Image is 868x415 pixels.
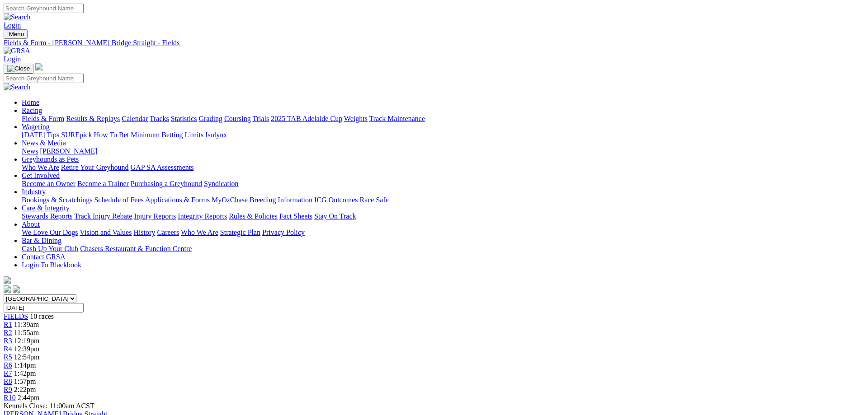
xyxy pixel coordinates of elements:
a: Weights [344,115,368,122]
input: Search [4,4,84,13]
a: Home [22,98,39,106]
span: 11:55am [14,329,39,336]
img: facebook.svg [4,285,11,293]
span: 10 races [30,312,54,320]
a: We Love Our Dogs [22,228,78,236]
a: Strategic Plan [220,228,260,236]
a: R5 [4,353,12,361]
button: Toggle navigation [4,29,28,39]
a: [PERSON_NAME] [40,147,97,155]
a: MyOzChase [212,196,248,204]
span: R7 [4,369,12,377]
a: Integrity Reports [178,212,227,220]
a: Get Involved [22,172,60,179]
a: Grading [199,115,222,122]
span: Kennels Close: 11:00am ACST [4,402,94,410]
span: R3 [4,337,12,345]
a: Fields & Form - [PERSON_NAME] Bridge Straight - Fields [4,39,864,47]
a: Track Maintenance [369,115,425,122]
div: About [22,228,864,237]
div: Industry [22,196,864,204]
span: 1:42pm [14,369,36,377]
a: News & Media [22,139,66,147]
a: How To Bet [94,131,129,139]
a: History [133,228,155,236]
a: Login To Blackbook [22,261,81,269]
a: R1 [4,321,12,328]
a: Vision and Values [80,228,132,236]
a: Cash Up Your Club [22,245,78,252]
a: Contact GRSA [22,253,65,261]
div: Wagering [22,131,864,139]
a: R4 [4,345,12,353]
a: Statistics [171,115,197,122]
img: logo-grsa-white.png [35,63,42,70]
a: Purchasing a Greyhound [131,180,202,187]
a: Careers [157,228,179,236]
div: Care & Integrity [22,212,864,220]
span: 1:57pm [14,378,36,385]
a: Become a Trainer [77,180,129,187]
a: Stay On Track [314,212,356,220]
a: Stewards Reports [22,212,72,220]
a: Breeding Information [250,196,312,204]
a: Bookings & Scratchings [22,196,92,204]
a: Applications & Forms [145,196,210,204]
img: GRSA [4,47,30,55]
div: Greyhounds as Pets [22,163,864,172]
a: Minimum Betting Limits [131,131,203,139]
a: Rules & Policies [229,212,278,220]
span: 12:54pm [14,353,40,361]
span: 11:39am [14,321,39,328]
a: Fields & Form [22,115,64,122]
span: 2:44pm [18,394,40,401]
img: Close [7,65,30,72]
a: Fact Sheets [279,212,312,220]
a: R6 [4,361,12,369]
a: Industry [22,188,46,196]
a: Coursing [224,115,251,122]
img: twitter.svg [13,285,20,293]
a: Chasers Restaurant & Function Centre [80,245,192,252]
div: Get Involved [22,180,864,188]
a: R2 [4,329,12,336]
a: Isolynx [205,131,227,139]
a: R9 [4,386,12,393]
img: logo-grsa-white.png [4,276,11,284]
a: Login [4,21,21,29]
a: [DATE] Tips [22,131,59,139]
a: Tracks [150,115,169,122]
a: Injury Reports [134,212,176,220]
a: Care & Integrity [22,204,70,212]
input: Select date [4,303,84,312]
a: ICG Outcomes [314,196,358,204]
a: Calendar [122,115,148,122]
a: Schedule of Fees [94,196,143,204]
a: GAP SA Assessments [131,163,194,171]
a: About [22,220,40,228]
div: Racing [22,115,864,123]
a: News [22,147,38,155]
a: Wagering [22,123,50,131]
img: Search [4,13,31,21]
a: R10 [4,394,16,401]
a: Privacy Policy [262,228,305,236]
a: Results & Replays [66,115,120,122]
a: Race Safe [359,196,388,204]
div: News & Media [22,147,864,155]
a: Track Injury Rebate [74,212,132,220]
span: 2:22pm [14,386,36,393]
img: Search [4,83,31,91]
a: R8 [4,378,12,385]
span: FIELDS [4,312,28,320]
a: Greyhounds as Pets [22,155,79,163]
span: 12:19pm [14,337,40,345]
